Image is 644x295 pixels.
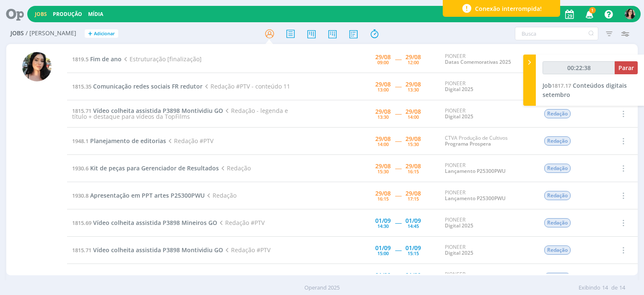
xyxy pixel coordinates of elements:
a: Lançamento P25300PWU [445,167,506,175]
span: Estruturação [finalização] [122,55,201,63]
div: PIONEER [445,272,531,284]
div: 17:15 [408,196,419,201]
span: 1930.8 [72,192,88,199]
a: 1815.69Vídeo colheita assistida P3898 Mineiros GO [72,219,217,227]
div: 01/09 [405,218,421,224]
div: 29/08 [405,54,421,60]
span: 14 [619,284,625,292]
div: 01/09 [405,245,421,251]
span: ----- [395,137,401,145]
img: T [625,9,635,19]
div: 29/08 [405,81,421,87]
a: Lançamento P25300PWU [445,195,506,202]
a: Digital 2025 [445,113,473,120]
span: / [PERSON_NAME] [26,30,76,37]
span: 1815.35 [72,83,91,90]
span: Conteúdos digitais setembro [543,81,627,99]
a: Digital 2025 [445,249,473,256]
div: PIONEER [445,244,531,256]
a: 1819.5Fim de ano [72,55,122,63]
span: ----- [395,246,401,254]
span: 1 [589,7,596,13]
div: 16:15 [408,169,419,174]
div: 13:30 [377,115,389,119]
div: 29/08 [375,136,391,142]
div: PIONEER [445,217,531,229]
span: Redação [544,191,571,200]
span: Redação #PTV [166,137,213,145]
div: 01/09 [375,245,391,251]
div: 29/08 [375,81,391,87]
a: Jobs [35,10,47,18]
div: 29/08 [375,163,391,169]
span: Apresentação em PPT artes P25300PWU [90,191,205,199]
span: Redação [544,109,571,118]
span: Vídeo colheita assistida P3898 Montividiu GO [93,246,223,254]
div: 14:00 [377,142,389,146]
a: Datas Comemorativas 2025 [445,58,511,65]
span: Fim de ano [90,55,122,63]
span: ----- [395,191,401,199]
button: Mídia [86,11,106,18]
span: ----- [395,273,401,281]
span: 1930.6 [72,164,88,172]
span: ----- [395,110,401,117]
span: Planejamento de editorias [90,137,166,145]
div: 12:00 [408,60,419,65]
span: Parar [618,64,634,72]
span: Kit de peças para Gerenciador de Resultados [90,164,219,172]
a: Digital 2025 [445,222,473,229]
div: 14:45 [408,224,419,228]
div: 29/08 [405,163,421,169]
img: T [22,52,52,81]
span: Jobs [10,30,24,37]
a: Produção [53,10,82,18]
span: 1817.17 [552,82,571,89]
div: 16:15 [377,196,389,201]
div: 29/08 [405,191,421,196]
span: Redação [544,136,571,146]
span: 1815.71 [72,246,91,254]
span: ----- [395,55,401,63]
span: Redação [544,245,571,255]
span: ----- [395,164,401,172]
a: Job1817.17Conteúdos digitais setembro [543,81,627,99]
div: 14:30 [377,224,389,228]
div: 29/08 [375,191,391,196]
a: Digital 2025 [445,86,473,93]
a: 1815.35Comunicação redes sociais FR redutor [72,82,203,90]
span: Redação #PTV [217,219,264,227]
div: 13:30 [408,87,419,92]
span: + [88,29,92,38]
span: Adicionar [94,31,115,37]
div: 01/09 [375,218,391,224]
span: 1815.71 [72,107,91,115]
span: Redação [544,218,571,227]
span: Vídeo colheita assistida P3898 Mineiros GO [93,219,217,227]
div: 29/08 [375,109,391,115]
div: 29/08 [375,54,391,60]
button: Produção [50,11,85,18]
span: Vídeo evento Do Campo ao Cocho Passo Fundo RS [93,273,238,281]
a: Programa Prospera [445,140,491,147]
span: Redação [544,164,571,173]
div: CTVA Produção de Cultivos [445,135,531,147]
span: Conexão interrompida! [475,4,542,13]
span: Redação - legenda e título + destaque para vídeos da TopFilms [72,107,288,120]
div: PIONEER [445,53,531,65]
a: 1815.71Vídeo colheita assistida P3898 Montividiu GO [72,107,223,115]
div: 15:30 [377,169,389,174]
span: Redação #PTV [238,273,285,281]
div: PIONEER [445,162,531,175]
div: 15:30 [408,142,419,146]
input: Busca [515,27,598,40]
div: 01/09 [405,272,421,278]
div: 14:00 [408,115,419,119]
span: ----- [395,82,401,90]
a: 1815.70Vídeo evento Do Campo ao Cocho Passo Fundo RS [72,273,238,281]
span: 1815.69 [72,219,91,227]
span: Redação [205,191,236,199]
span: Vídeo colheita assistida P3898 Montividiu GO [93,107,223,115]
button: Jobs [32,11,49,18]
div: 13:00 [377,87,389,92]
